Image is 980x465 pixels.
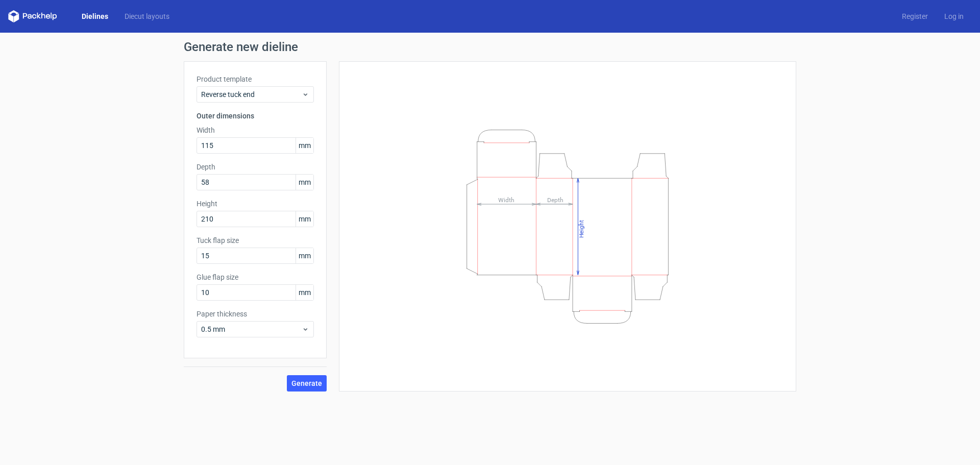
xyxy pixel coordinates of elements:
label: Height [197,199,314,209]
h3: Outer dimensions [197,111,314,121]
h1: Generate new dieline [184,41,796,53]
tspan: Depth [547,196,563,203]
tspan: Width [498,196,514,203]
span: 0.5 mm [201,324,302,334]
span: mm [296,175,313,190]
span: mm [296,248,313,263]
span: mm [296,138,313,153]
label: Tuck flap size [197,235,314,246]
a: Register [894,11,936,21]
label: Depth [197,162,314,172]
button: Generate [287,375,327,391]
a: Log in [936,11,972,21]
span: Generate [291,380,322,387]
span: mm [296,211,313,227]
label: Glue flap size [197,272,314,282]
label: Paper thickness [197,309,314,319]
tspan: Height [578,219,585,237]
span: mm [296,285,313,300]
a: Diecut layouts [116,11,178,21]
a: Dielines [73,11,116,21]
label: Product template [197,74,314,84]
span: Reverse tuck end [201,89,302,100]
label: Width [197,125,314,135]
